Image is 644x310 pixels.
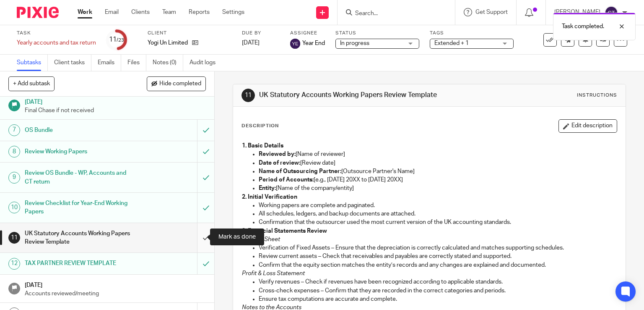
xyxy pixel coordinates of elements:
[340,40,369,46] span: In progress
[259,150,617,158] p: [Name of reviewer]
[25,197,134,218] h1: Review Checklist for Year-End Working Papers
[8,258,20,270] div: 12
[159,81,201,87] span: Hide completed
[8,124,20,136] div: 7
[434,40,469,46] span: Extended + 1
[105,8,119,16] a: Email
[117,38,124,42] small: /23
[131,8,150,16] a: Clients
[25,145,134,158] h1: Review Working Papers
[242,271,305,276] em: Profit & Loss Statement
[577,92,617,99] div: Instructions
[25,227,134,249] h1: UK Statutory Accounts Working Papers Review Template
[259,185,276,191] strong: Entity:
[148,30,231,37] label: Client
[259,160,300,166] strong: Date of review:
[17,39,96,47] div: Yearly accounts and tax return
[8,76,55,91] button: + Add subtask
[259,91,447,100] h1: UK Statutory Accounts Working Papers Review Template
[290,30,325,37] label: Assignee
[17,55,48,71] a: Subtasks
[302,39,325,47] span: Year End
[98,55,121,71] a: Emails
[259,295,617,303] p: Ensure tax computations are accurate and complete.
[241,123,279,129] p: Description
[242,194,297,200] strong: 2. Initial Verification
[259,201,617,210] p: Working papers are complete and paginated.
[25,167,134,188] h1: Review OS Bundle - WP, Accounts and CT return
[8,232,20,244] div: 11
[17,7,59,18] img: Pixie
[189,8,210,16] a: Reports
[558,119,617,133] button: Edit description
[25,106,206,115] p: Final Chase if not received
[259,244,617,252] p: Verification of Fixed Assets – Ensure that the depreciation is correctly calculated and matches s...
[259,184,617,192] p: [Name of the company/entity]
[242,40,260,46] span: [DATE]
[127,55,146,71] a: Files
[241,89,255,102] div: 11
[259,167,617,176] p: [Outsource Partner's Name]
[562,22,604,31] p: Task completed.
[153,55,183,71] a: Notes (0)
[259,168,341,174] strong: Name of Outsourcing Partner:
[259,286,617,295] p: Cross-check expenses – Confirm that they are recorded in the correct categories and periods.
[148,39,188,47] p: Yogi Un Limited
[25,124,134,137] h1: OS Bundle
[8,202,20,213] div: 10
[25,289,206,298] p: Accounts reviewed/meeting
[8,146,20,158] div: 8
[290,39,300,49] img: svg%3E
[17,30,96,37] label: Task
[259,177,314,183] strong: Period of Accounts:
[25,279,206,289] h1: [DATE]
[147,76,206,91] button: Hide completed
[162,8,176,16] a: Team
[259,176,617,184] p: [e.g., [DATE] 20XX to [DATE] 20XX]
[259,210,617,218] p: All schedules, ledgers, and backup documents are attached.
[242,236,280,242] em: Balance Sheet
[259,252,617,260] p: Review current assets – Check that receivables and payables are correctly stated and supported.
[259,151,296,157] strong: Reviewed by:
[259,218,617,226] p: Confirmation that the outsourcer used the most current version of the UK accounting standards.
[259,278,617,286] p: Verify revenues – Check if revenues have been recognized according to applicable standards.
[78,8,92,16] a: Work
[190,55,222,71] a: Audit logs
[242,143,283,149] strong: 1. Basic Details
[242,30,280,37] label: Due by
[222,8,244,16] a: Settings
[259,159,617,167] p: [Review date]
[54,55,91,71] a: Client tasks
[25,96,206,106] h1: [DATE]
[109,35,124,45] div: 11
[605,6,618,19] img: svg%3E
[259,261,617,269] p: Confirm that the equity section matches the entity’s records and any changes are explained and do...
[8,172,20,184] div: 9
[25,257,134,270] h1: TAX PARTNER REVIEW TEMPLATE
[242,228,327,234] strong: 3. Financial Statements Review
